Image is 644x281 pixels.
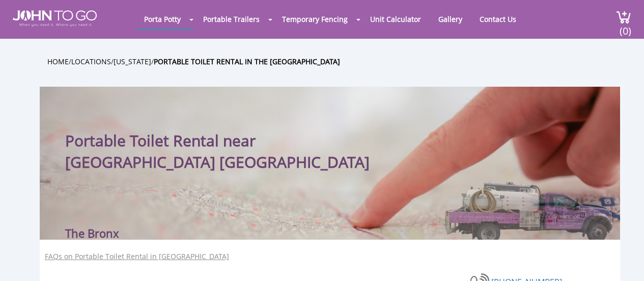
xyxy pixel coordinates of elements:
a: [US_STATE] [114,57,151,66]
img: Truck [437,178,615,240]
a: Locations [71,57,111,66]
a: Portable Trailers [195,9,267,29]
a: FAQs on Portable Toilet Rental in [GEOGRAPHIC_DATA] [45,251,229,262]
a: Temporary Fencing [274,9,355,29]
a: Porta Potty [136,9,188,29]
h1: Portable Toilet Rental near [GEOGRAPHIC_DATA] [GEOGRAPHIC_DATA] [65,107,394,173]
span: (0) [619,16,631,38]
a: Gallery [431,9,470,29]
a: Home [47,57,69,66]
h3: The Bronx [65,232,119,235]
img: JOHN to go [13,10,97,27]
a: Unit Calculator [362,9,429,29]
a: Contact Us [472,9,524,29]
img: cart a [616,10,631,24]
ul: / / / [47,56,628,67]
a: Portable Toilet Rental in the [GEOGRAPHIC_DATA] [154,57,340,66]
